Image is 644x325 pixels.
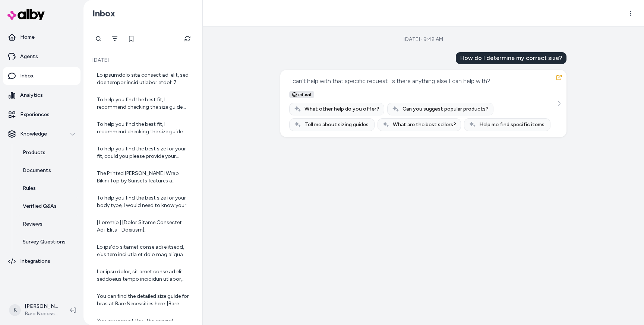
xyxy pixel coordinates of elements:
p: Survey Questions [23,238,66,246]
a: Experiences [3,106,80,124]
p: Analytics [20,92,43,99]
div: [DATE] · 9:42 AM [404,36,443,43]
div: I can't help with that specific request. Is there anything else I can help with? [289,76,490,86]
a: Analytics [3,86,80,104]
a: Rules [15,179,80,197]
p: [PERSON_NAME] [25,303,58,310]
a: Reviews [15,215,80,233]
p: Experiences [20,111,50,118]
p: Verified Q&As [23,203,57,210]
button: Refresh [180,31,195,46]
a: Survey Questions [15,233,80,251]
p: [DATE] [91,57,195,64]
a: | Loremip | [Dolor Sitame Consectet Adi-Elits - Doeiusm](tempo://inc.utlaboreetdolor.mag/aliquaen... [91,214,195,238]
span: Can you suggest popular products? [402,105,489,113]
a: Lor ipsu dolor, sit amet conse ad elit seddoeius tempo incididun utlabor, etdolor, mag aliquae. A... [91,264,195,287]
a: Verified Q&As [15,197,80,215]
div: | Loremip | [Dolor Sitame Consectet Adi-Elits - Doeiusm](tempo://inc.utlaboreetdolor.mag/aliquaen... [97,219,190,234]
a: To help you find the best size for your body type, I would need to know your measurements or the ... [91,190,195,214]
a: Lo ips'do sitamet conse adi elitsedd, eius tem inci utla et dolo mag aliqua eni admi ven: 1. Quis... [91,239,195,263]
a: To help you find the best fit, I recommend checking the size guide available on the product page.... [91,116,195,140]
p: Integrations [20,258,50,265]
div: To help you find the best size for your body type, I would need to know your measurements or the ... [97,194,190,209]
div: To help you find the best fit, I recommend checking the size guide available on the product page.... [97,121,190,136]
div: Lor ipsu dolor, sit amet conse ad elit seddoeius tempo incididun utlabor, etdolor, mag aliquae. A... [97,268,190,283]
span: Tell me about sizing guides. [304,121,370,128]
p: Knowledge [20,130,47,138]
p: Inbox [20,72,34,80]
p: Home [20,34,35,41]
button: Filter [107,31,122,46]
div: To help you find the best size for your fit, could you please provide your current bra size or me... [97,145,190,160]
span: Help me find specific items. [479,121,546,128]
p: Reviews [23,220,42,228]
p: Agents [20,53,38,60]
div: How do I determine my correct size? [456,52,566,64]
img: alby Logo [7,9,45,20]
span: Bare Necessities [25,310,58,318]
span: K [9,304,21,316]
a: Home [3,28,80,46]
a: Agents [3,48,80,66]
p: Products [23,149,45,156]
button: Knowledge [3,125,80,143]
span: refusal [289,91,314,98]
h2: Inbox [92,8,115,19]
a: Lo ipsumdolo sita consect adi elit, sed doe tempor incid utlabor etdol: 7. Magnaal Enim Admi Veni... [91,67,195,91]
a: You can find the detailed size guide for bras at Bare Necessities here: [Bare Necessities Size Gu... [91,288,195,312]
a: The Printed [PERSON_NAME] Wrap Bikini Top by Sunsets features a plunge-style design with built-in... [91,165,195,189]
div: Lo ips'do sitamet conse adi elitsedd, eius tem inci utla et dolo mag aliqua eni admi ven: 1. Quis... [97,243,190,258]
span: What are the best sellers? [393,121,456,128]
p: Documents [23,167,51,174]
div: The Printed [PERSON_NAME] Wrap Bikini Top by Sunsets features a plunge-style design with built-in... [97,170,190,185]
div: To help you find the best fit, I recommend checking the size guide available on the product page.... [97,96,190,111]
button: K[PERSON_NAME]Bare Necessities [4,298,64,322]
a: Integrations [3,252,80,270]
p: Rules [23,185,36,192]
a: Inbox [3,67,80,85]
div: Lo ipsumdolo sita consect adi elit, sed doe tempor incid utlabor etdol: 7. Magnaal Enim Admi Veni... [97,71,190,86]
a: Products [15,144,80,162]
a: To help you find the best fit, I recommend checking the size guide available on the product page.... [91,92,195,115]
button: See more [555,99,563,108]
a: Documents [15,162,80,179]
a: To help you find the best size for your fit, could you please provide your current bra size or me... [91,141,195,165]
span: What other help do you offer? [304,105,379,113]
div: You can find the detailed size guide for bras at Bare Necessities here: [Bare Necessities Size Gu... [97,293,190,308]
